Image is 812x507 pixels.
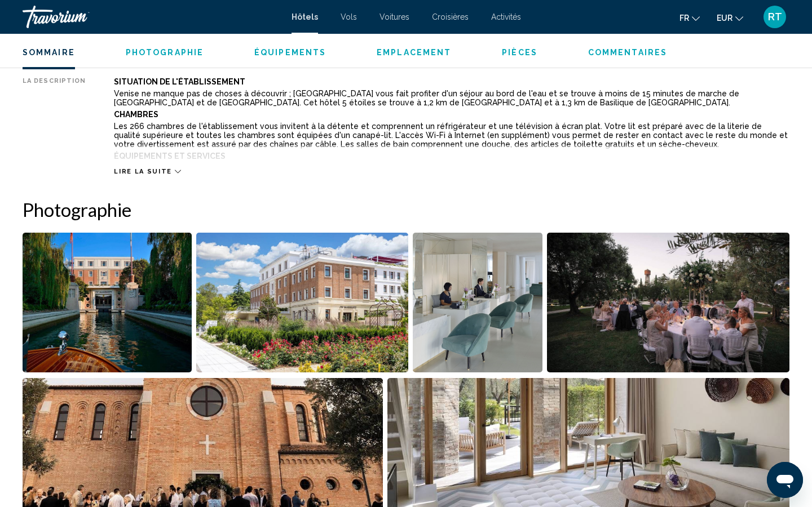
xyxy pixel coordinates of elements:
button: Change currency [717,10,743,26]
a: Hôtels [292,12,318,21]
button: Équipements [254,47,326,57]
button: Photographie [126,47,204,57]
h2: Photographie [23,198,789,221]
button: Emplacement [377,47,451,57]
iframe: Bouton de lancement de la fenêtre de messagerie [767,462,803,498]
button: Change language [679,10,700,26]
span: Commentaires [588,48,667,57]
button: User Menu [760,5,789,29]
span: fr [679,14,689,23]
a: Activités [491,12,521,21]
a: Croisières [432,12,469,21]
a: Voitures [379,12,409,21]
button: Open full-screen image slider [547,232,789,373]
p: Les 266 chambres de l'établissement vous invitent à la détente et comprennent un réfrigérateur et... [114,122,789,149]
button: Open full-screen image slider [23,232,192,373]
p: Venise ne manque pas de choses à découvrir ; [GEOGRAPHIC_DATA] vous fait profiter d'un séjour au ... [114,89,789,107]
b: Situation De L'établissement [114,77,245,86]
button: Commentaires [588,47,667,57]
a: Vols [341,12,357,21]
span: EUR [717,14,732,23]
span: Lire la suite [114,168,171,175]
span: Équipements [254,48,326,57]
button: Sommaire [23,47,75,57]
button: Pièces [502,47,537,57]
a: Travorium [23,6,280,28]
span: RT [768,11,782,23]
span: Pièces [502,48,537,57]
button: Lire la suite [114,167,180,176]
span: Emplacement [377,48,451,57]
span: Sommaire [23,48,75,57]
div: La description [23,77,86,162]
span: Photographie [126,48,204,57]
button: Open full-screen image slider [196,232,408,373]
button: Open full-screen image slider [413,232,542,373]
b: Chambres [114,110,158,119]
